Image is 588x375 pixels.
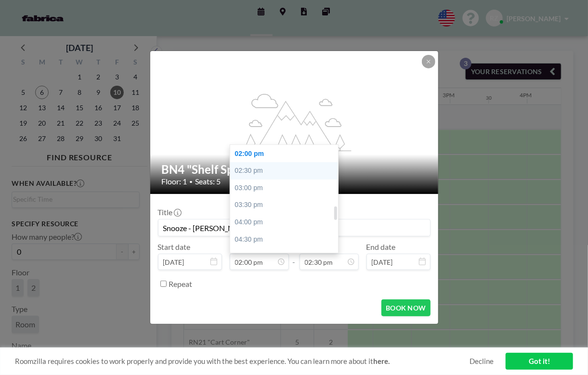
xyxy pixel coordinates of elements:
[230,196,343,214] div: 03:30 pm
[230,180,343,197] div: 03:00 pm
[158,207,181,217] label: Title
[230,214,343,231] div: 04:00 pm
[158,220,430,236] input: Rachel's reservation
[230,248,343,265] div: 05:00 pm
[381,299,430,316] button: BOOK NOW
[293,246,296,267] span: -
[506,353,573,370] a: Got it!
[237,93,351,151] g: flex-grow: 1.2;
[230,145,343,163] div: 02:00 pm
[366,242,396,252] label: End date
[373,357,390,365] a: here.
[158,242,191,252] label: Start date
[230,162,343,180] div: 02:30 pm
[15,357,470,366] span: Roomzilla requires cookies to work properly and provide you with the best experience. You can lea...
[196,177,221,186] span: Seats: 5
[230,231,343,248] div: 04:30 pm
[169,279,193,289] label: Repeat
[190,178,193,185] span: •
[470,357,494,366] a: Decline
[162,177,187,186] span: Floor: 1
[162,162,428,177] h2: BN4 "Shelf Space Corner"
